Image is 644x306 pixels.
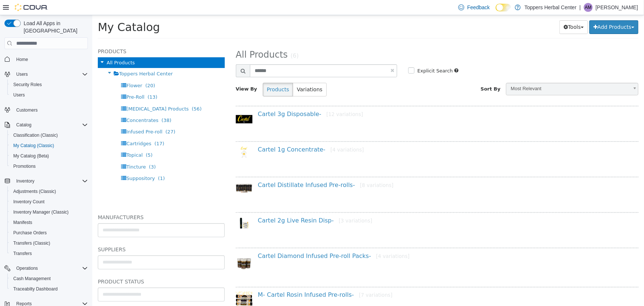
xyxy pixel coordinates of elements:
[467,5,496,19] button: Tools
[13,264,88,273] span: Operations
[27,56,80,61] span: Toppers Herbal Center
[166,95,271,102] a: Cartel 3g Disposable-[12 variations]
[13,82,42,88] span: Security Roles
[10,152,52,160] a: My Catalog (Beta)
[13,70,31,79] button: Users
[13,92,25,98] span: Users
[16,122,31,128] span: Catalog
[144,202,160,214] img: 150
[166,131,272,138] a: Cartel 1g Concentrate-[4 variations]
[13,264,41,273] button: Operations
[166,202,280,209] a: Cartel 2g Live Resin Disp-[3 variations]
[34,160,62,166] span: Suppository
[54,137,60,143] span: (5)
[200,68,234,81] button: Variations
[524,3,576,12] p: Toppers Herbal Center
[584,3,593,12] div: Audrey Murphy
[497,5,546,19] button: Add Products
[34,91,96,96] span: [MEDICAL_DATA] Products
[10,152,88,160] span: My Catalog (Beta)
[10,285,61,293] a: Traceabilty Dashboard
[10,208,72,217] a: Inventory Manager (Classic)
[579,3,581,12] p: |
[144,167,160,179] img: 150
[69,102,79,108] span: (38)
[496,4,511,11] input: Dark Mode
[247,203,280,208] small: [3 variations]
[73,114,83,119] span: (27)
[10,141,57,150] a: My Catalog (Classic)
[21,20,88,34] span: Load All Apps in [GEOGRAPHIC_DATA]
[13,177,88,186] span: Inventory
[496,11,496,12] span: Dark Mode
[7,130,91,140] button: Classification (Classic)
[268,167,302,173] small: [8 variations]
[7,140,91,151] button: My Catalog (Classic)
[10,197,48,206] a: Inventory Count
[144,71,165,76] span: View By
[10,131,88,140] span: Classification (Classic)
[16,57,28,62] span: Home
[10,285,88,293] span: Traceabilty Dashboard
[10,239,53,248] a: Transfers (Classic)
[388,71,408,76] span: Sort By
[1,176,91,186] button: Inventory
[144,131,160,143] img: 150
[10,80,88,89] span: Security Roles
[10,162,88,171] span: Promotions
[53,68,63,73] span: (20)
[171,68,201,81] button: Products
[62,126,72,131] span: (17)
[7,79,91,90] button: Security Roles
[13,209,69,215] span: Inventory Manager (Classic)
[10,228,50,237] a: Purchase Orders
[10,141,88,150] span: My Catalog (Classic)
[55,79,65,85] span: (13)
[16,107,38,113] span: Customers
[6,230,132,239] h5: Suppliers
[13,54,88,64] span: Home
[10,80,45,89] a: Security Roles
[10,218,88,227] span: Manifests
[7,207,91,217] button: Inventory Manager (Classic)
[1,120,91,130] button: Catalog
[1,54,91,64] button: Home
[10,208,88,217] span: Inventory Manager (Classic)
[10,91,88,99] span: Users
[13,251,32,256] span: Transfers
[234,96,271,102] small: [12 variations]
[14,45,42,50] span: All Products
[13,177,37,186] button: Inventory
[267,277,300,283] small: [7 variations]
[414,68,546,80] a: Most Relevant
[13,220,32,225] span: Manifests
[10,249,88,258] span: Transfers
[13,276,51,282] span: Cash Management
[10,197,88,206] span: Inventory Count
[1,263,91,273] button: Operations
[13,153,49,159] span: My Catalog (Beta)
[7,248,91,259] button: Transfers
[144,238,160,260] img: 150
[467,4,490,11] span: Feedback
[10,239,88,248] span: Transfers (Classic)
[13,120,34,129] button: Catalog
[34,114,70,119] span: Infused Pre-roll
[16,71,28,77] span: Users
[13,132,58,138] span: Classification (Classic)
[13,55,31,64] a: Home
[238,132,272,137] small: [4 variations]
[34,126,59,131] span: Cartridges
[7,90,91,100] button: Users
[6,6,68,18] span: My Catalog
[10,187,59,196] a: Adjustments (Classic)
[13,70,88,79] span: Users
[13,105,88,115] span: Customers
[7,197,91,207] button: Inventory Count
[6,32,132,41] h5: Products
[10,274,88,283] span: Cash Management
[10,218,35,227] a: Manifests
[10,274,54,283] a: Cash Management
[13,143,54,149] span: My Catalog (Classic)
[10,228,88,237] span: Purchase Orders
